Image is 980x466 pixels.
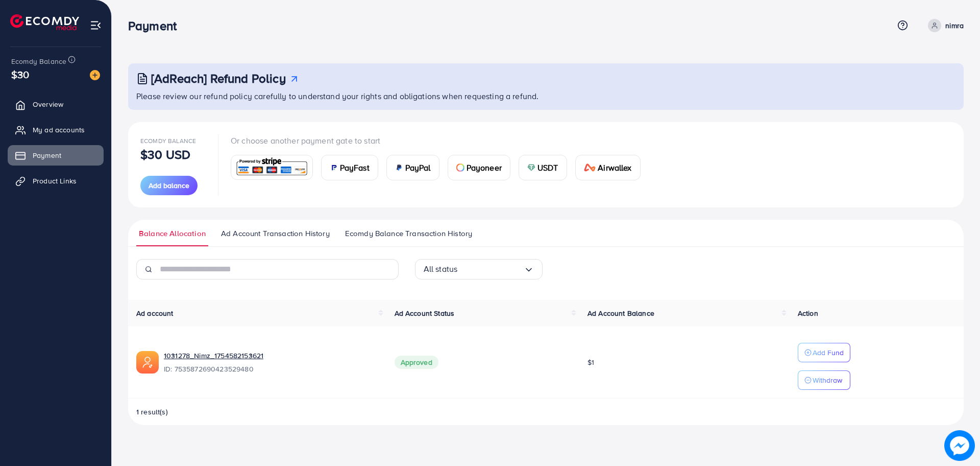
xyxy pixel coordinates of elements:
p: $30 USD [140,148,190,160]
span: Ecomdy Balance [11,56,66,66]
img: menu [90,19,102,31]
span: Ecomdy Balance Transaction History [345,228,472,239]
span: $1 [587,357,594,367]
p: nimra [945,19,964,32]
a: cardAirwallex [575,155,641,180]
span: Airwallex [598,161,631,174]
span: Payment [33,150,61,160]
a: My ad accounts [8,120,104,140]
span: 1 result(s) [136,407,168,417]
span: PayPal [405,161,431,174]
span: Ad Account Status [395,308,455,318]
p: Or choose another payment gate to start [231,134,649,147]
button: Add Fund [798,343,850,362]
div: Search for option [415,259,543,279]
a: 1031278_Nimz_1754582153621 [164,351,263,361]
span: $30 [11,67,29,82]
span: ID: 7535872690423529480 [164,364,378,374]
div: <span class='underline'>1031278_Nimz_1754582153621</span></br>7535872690423529480 [164,351,378,374]
img: ic-ads-acc.e4c84228.svg [136,351,159,374]
a: Product Links [8,171,104,191]
a: cardUSDT [519,155,567,180]
a: cardPayFast [321,155,378,180]
span: Ad Account Transaction History [221,228,330,239]
span: Balance Allocation [139,228,206,239]
img: card [584,164,596,172]
span: Payoneer [467,161,502,174]
span: All status [424,261,458,277]
p: Withdraw [813,374,842,386]
span: Ad Account Balance [587,308,654,318]
span: Add balance [149,180,189,191]
a: nimra [924,19,964,32]
img: image [90,70,100,80]
span: PayFast [340,161,370,174]
a: Overview [8,94,104,114]
span: Ad account [136,308,174,318]
input: Search for option [457,261,523,277]
img: card [234,156,309,178]
h3: [AdReach] Refund Policy [151,71,286,86]
a: cardPayPal [386,155,439,180]
span: USDT [537,161,558,174]
img: logo [10,14,79,30]
img: card [527,164,535,172]
span: My ad accounts [33,125,85,135]
p: Add Fund [813,346,844,359]
img: card [456,164,464,172]
span: Action [798,308,818,318]
h3: Payment [128,18,185,33]
img: card [330,164,338,172]
span: Product Links [33,176,77,186]
span: Ecomdy Balance [140,136,196,145]
span: Approved [395,356,438,369]
a: cardPayoneer [448,155,510,180]
button: Withdraw [798,370,850,390]
span: Overview [33,99,63,109]
p: Please review our refund policy carefully to understand your rights and obligations when requesti... [136,90,958,102]
a: card [231,155,313,180]
img: card [395,164,403,172]
a: Payment [8,145,104,166]
button: Add balance [140,176,198,195]
img: image [945,431,975,461]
